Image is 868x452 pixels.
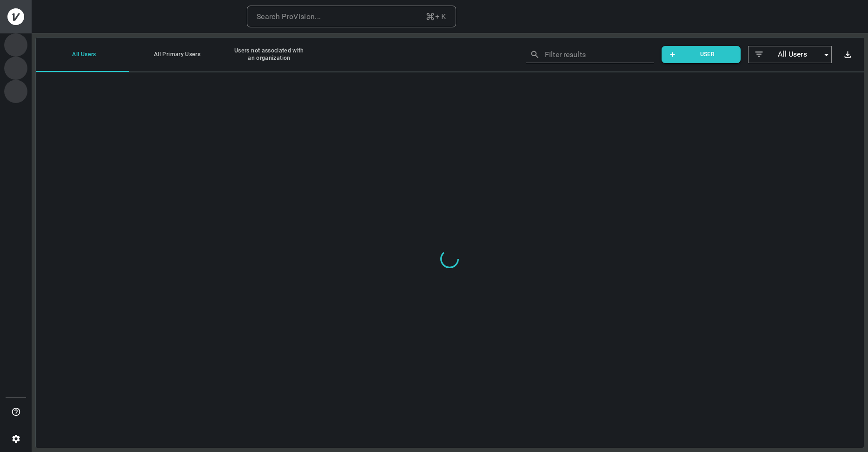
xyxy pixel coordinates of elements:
button: Users not associated with an organization [222,37,315,72]
button: Search ProVision...+ K [247,6,456,28]
button: Export results [839,46,856,63]
button: User [662,46,741,63]
span: All Users [765,49,820,60]
div: Search ProVision... [257,10,321,23]
button: All Primary Users [129,37,222,72]
input: Filter results [545,47,641,62]
div: + K [425,10,446,23]
button: All Users [36,37,129,72]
